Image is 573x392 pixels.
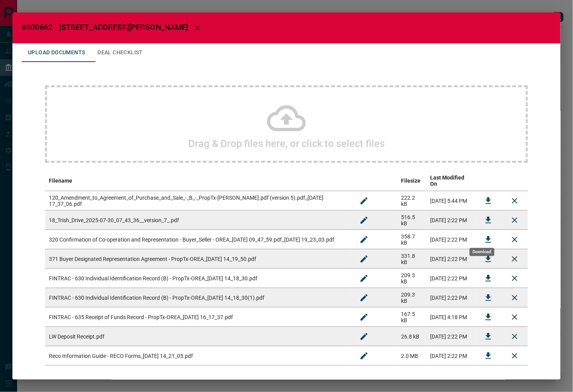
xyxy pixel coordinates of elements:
td: [DATE] 2:22 PM [426,211,475,230]
td: 516.5 kB [398,211,427,230]
button: Rename [355,269,373,288]
div: Download [470,248,495,256]
button: Rename [355,347,373,365]
th: Last Modified On [426,171,475,191]
td: FINTRAC - 635 Receipt of Funds Record - PropTx-OREA_[DATE] 16_17_37.pdf [45,307,351,327]
td: [DATE] 5:44 PM [426,191,475,211]
th: Filename [45,171,351,191]
button: Remove File [505,192,524,210]
button: Remove File [505,347,524,365]
td: LW Deposit Receipt.pdf [45,327,351,346]
button: Remove File [505,269,524,288]
div: Drag & Drop files here, or click to select files [45,85,528,163]
button: Rename [355,211,373,230]
button: Remove File [505,288,524,307]
button: Deal Checklist [91,43,149,62]
th: download action column [475,171,502,191]
button: Rename [355,250,373,268]
td: 2.0 MB [398,346,427,366]
td: [DATE] 2:22 PM [426,288,475,307]
td: 26.8 kB [398,327,427,346]
td: [DATE] 4:18 PM [426,307,475,327]
button: Download [479,288,498,307]
button: Download [479,230,498,249]
button: Download [479,211,498,230]
button: Download [479,327,498,346]
td: 331.8 kB [398,249,427,269]
button: Upload Documents [22,43,91,62]
td: [DATE] 2:22 PM [426,249,475,269]
button: Download [479,269,498,288]
span: #800662 - [STREET_ADDRESS][PERSON_NAME] [22,22,188,32]
td: 222.2 kB [398,191,427,211]
button: Remove File [505,230,524,249]
button: Remove File [505,211,524,230]
td: 18_Trish_Drive_2025-07-30_07_43_36__version_7_.pdf [45,211,351,230]
td: 120_Amendment_to_Agreement_of_Purchase_and_Sale_-_B_-_PropTx-[PERSON_NAME].pdf (version 5).pdf_[D... [45,191,351,211]
td: 371 Buyer Designated Representation Agreement - PropTx-OREA_[DATE] 14_19_50.pdf [45,249,351,269]
td: [DATE] 2:22 PM [426,269,475,288]
button: Remove File [505,250,524,268]
td: 209.3 kB [398,288,427,307]
button: Remove File [505,308,524,326]
h2: Drag & Drop files here, or click to select files [188,138,385,149]
td: 320 Confirmation of Co-operation and Representation - Buyer_Seller - OREA_[DATE] 09_47_59.pdf_[DA... [45,230,351,249]
button: Download [479,308,498,326]
td: [DATE] 2:22 PM [426,230,475,249]
button: Rename [355,288,373,307]
td: FINTRAC - 630 Individual Identification Record (B) - PropTx-OREA_[DATE] 14_18_30.pdf [45,269,351,288]
button: Rename [355,327,373,346]
th: edit column [351,171,398,191]
td: Reco Information Guide - RECO Forms_[DATE] 14_21_05.pdf [45,346,351,366]
td: 167.5 kB [398,307,427,327]
th: delete file action column [502,171,528,191]
button: Rename [355,308,373,326]
button: Download [479,192,498,210]
button: Download [479,347,498,365]
td: 358.7 kB [398,230,427,249]
td: [DATE] 2:22 PM [426,346,475,366]
button: Download [479,250,498,268]
th: Filesize [398,171,427,191]
button: Rename [355,192,373,210]
button: Remove File [505,327,524,346]
td: 209.3 kB [398,269,427,288]
button: Rename [355,230,373,249]
td: [DATE] 2:22 PM [426,327,475,346]
td: FINTRAC - 630 Individual Identification Record (B) - PropTx-OREA_[DATE] 14_18_30(1).pdf [45,288,351,307]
